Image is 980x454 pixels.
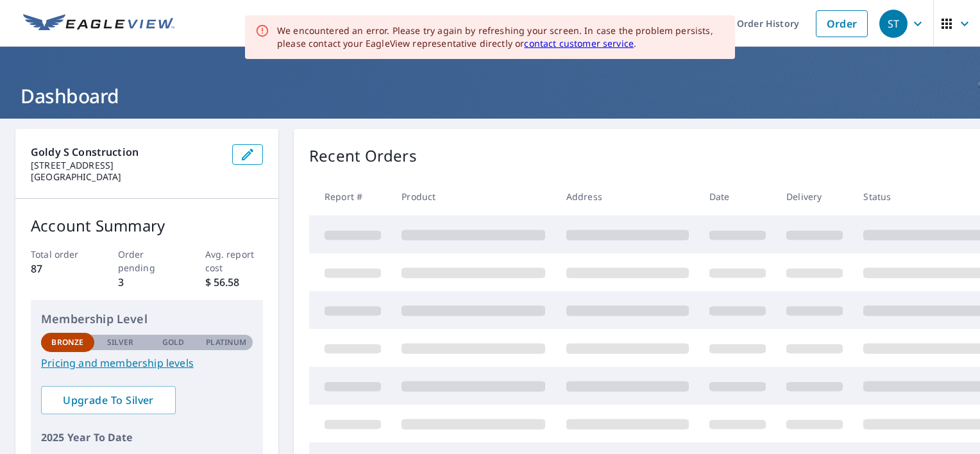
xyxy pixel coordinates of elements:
[391,178,555,215] th: Product
[41,386,176,414] a: Upgrade To Silver
[776,178,853,215] th: Delivery
[118,248,176,274] p: Order pending
[31,171,222,183] p: [GEOGRAPHIC_DATA]
[162,337,184,348] p: Gold
[51,393,165,407] span: Upgrade To Silver
[205,274,264,290] p: $ 56.58
[205,248,264,274] p: Avg. report cost
[31,144,222,160] p: Goldy S Construction
[31,248,89,261] p: Total order
[41,355,253,371] a: Pricing and membership levels
[309,144,417,167] p: Recent Orders
[15,83,965,109] h1: Dashboard
[41,310,253,328] p: Membership Level
[41,430,253,445] p: 2025 Year To Date
[206,337,246,348] p: Platinum
[23,14,174,33] img: EV Logo
[879,10,908,38] div: ST
[699,178,776,215] th: Date
[816,10,868,37] a: Order
[524,37,634,49] a: contact customer service
[556,178,699,215] th: Address
[107,337,134,348] p: Silver
[31,214,263,237] p: Account Summary
[277,24,725,50] div: We encountered an error. Please try again by refreshing your screen. In case the problem persists...
[51,337,83,348] p: Bronze
[118,274,176,290] p: 3
[309,178,391,215] th: Report #
[31,160,222,171] p: [STREET_ADDRESS]
[31,261,89,276] p: 87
